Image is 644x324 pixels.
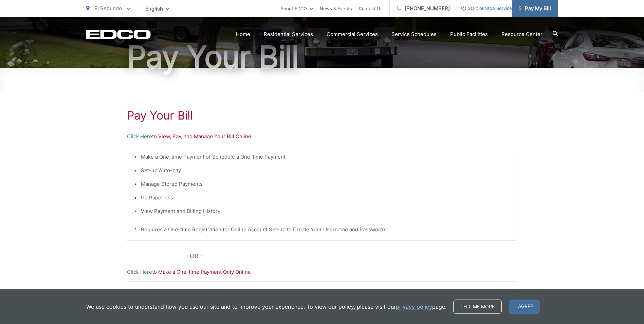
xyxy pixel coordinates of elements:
h1: Pay Your Bill [127,109,517,122]
a: EDCD logo. Return to the homepage. [86,30,151,39]
li: View Payment and Billing History [141,207,510,215]
h1: Pay Your Bill [86,40,558,74]
span: I agree [509,300,540,314]
p: to View, Pay, and Manage Your Bill Online [127,132,517,141]
span: English [140,3,174,15]
a: Resource Center [501,30,542,38]
a: Contact Us [359,4,383,13]
a: Service Schedules [391,30,437,38]
a: Commercial Services [327,30,378,38]
a: Home [236,30,250,38]
a: Residential Services [264,30,313,38]
li: Manage Stored Payments [141,180,510,188]
a: Click Here [127,132,152,141]
li: Make a One-time Payment or Schedule a One-time Payment [141,153,510,161]
li: Set-up Auto-pay [141,166,510,175]
span: Pay My Bill [519,4,551,13]
p: * Requires a One-time Registration (or Online Account Set-up to Create Your Username and Password) [134,226,510,234]
a: Click Here [127,268,152,276]
p: - OR - [185,251,517,261]
p: to Make a One-time Payment Only Online [127,268,517,276]
a: Public Facilities [450,30,488,38]
span: El Segundo [94,5,122,12]
a: About EDCO [280,4,313,13]
a: News & Events [320,4,352,13]
a: Tell me more [453,300,502,314]
li: Go Paperless [141,194,510,202]
a: privacy policy [396,303,432,311]
p: We use cookies to understand how you use our site and to improve your experience. To view our pol... [86,303,446,311]
li: Make a One-time Payment Only [141,288,510,296]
